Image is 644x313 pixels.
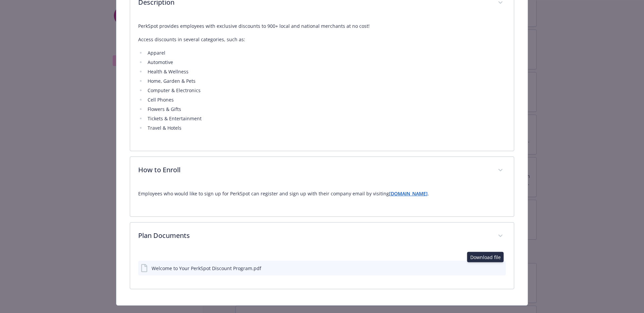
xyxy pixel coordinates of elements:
li: Flowers & Gifts [146,105,506,113]
button: preview file [497,265,503,272]
p: How to Enroll [138,165,490,175]
li: Travel & Hotels [146,124,506,132]
p: Access discounts in several categories, such as: [138,36,506,44]
div: Plan Documents [130,250,514,289]
li: Home, Garden & Pets [146,77,506,85]
li: Apparel [146,49,506,57]
div: Plan Documents [130,223,514,250]
p: Employees who would like to sign up for PerkSpot can register and sign up with their company emai... [138,190,506,198]
p: Plan Documents [138,231,490,241]
li: Automotive [146,58,506,66]
li: Computer & Electronics [146,86,506,95]
button: download file [486,265,492,272]
div: How to Enroll [130,184,514,216]
a: [DOMAIN_NAME] [389,190,428,197]
div: How to Enroll [130,157,514,184]
p: PerkSpot provides employees with exclusive discounts to 900+ local and national merchants at no c... [138,22,506,30]
div: Welcome to Your PerkSpot Discount Program.pdf [152,265,261,272]
div: Description [130,17,514,151]
div: Download file [467,252,504,262]
li: Tickets & Entertainment [146,115,506,123]
li: Cell Phones [146,96,506,104]
li: Health & Wellness [146,68,506,76]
